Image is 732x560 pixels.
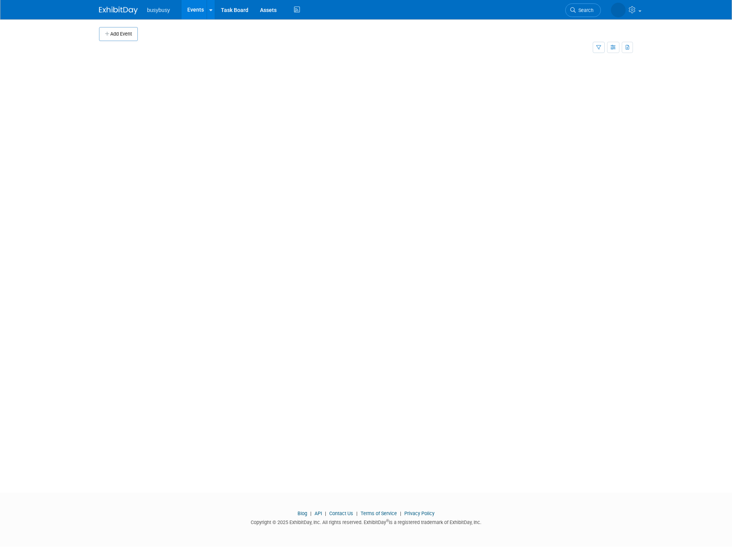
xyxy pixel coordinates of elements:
[354,510,359,516] span: |
[611,3,626,17] img: Braden Gillespie
[99,27,138,41] button: Add Event
[565,3,601,17] a: Search
[386,519,389,523] sup: ®
[329,510,353,516] a: Contact Us
[298,510,307,516] a: Blog
[398,510,403,516] span: |
[323,510,328,516] span: |
[576,7,593,13] span: Search
[147,7,170,13] span: busybusy
[404,510,434,516] a: Privacy Policy
[308,510,313,516] span: |
[315,510,322,516] a: API
[99,7,138,14] img: ExhibitDay
[361,510,397,516] a: Terms of Service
